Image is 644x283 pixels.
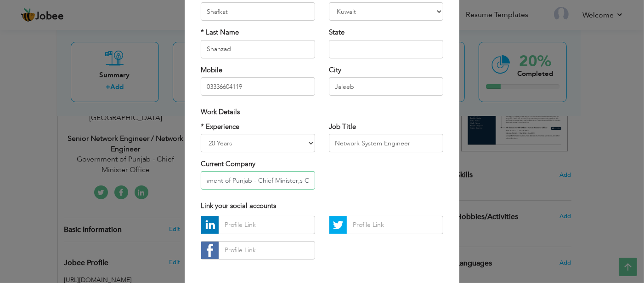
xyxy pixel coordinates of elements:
[201,201,276,210] span: Link your social accounts
[219,241,315,260] input: Profile Link
[329,28,345,37] label: State
[219,216,315,234] input: Profile Link
[201,216,219,234] img: linkedin
[201,242,219,259] img: facebook
[201,159,255,169] label: Current Company
[329,216,347,234] img: Twitter
[347,216,443,234] input: Profile Link
[201,28,239,37] label: * Last Name
[201,65,222,75] label: Mobile
[329,65,341,75] label: City
[201,107,240,116] span: Work Details
[329,122,356,132] label: Job Title
[201,122,239,132] label: * Experience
